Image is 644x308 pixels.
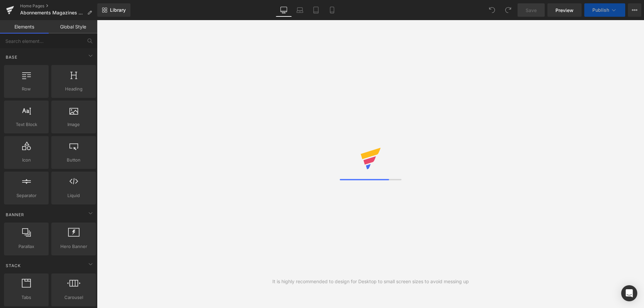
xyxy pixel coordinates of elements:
span: Hero Banner [53,243,94,250]
span: Tabs [6,294,47,301]
div: It is highly recommended to design for Desktop to small screen sizes to avoid messing up [272,278,469,285]
span: Row [6,85,47,93]
span: Library [110,7,126,13]
span: Separator [6,192,47,199]
span: Text Block [6,121,47,128]
span: Image [53,121,94,128]
span: Preview [555,7,574,14]
span: Parallax [6,243,47,250]
a: Home Pages [20,3,97,9]
button: More [628,3,641,17]
button: Redo [501,3,515,17]
a: Laptop [292,3,308,17]
a: Tablet [308,3,324,17]
span: Base [5,54,18,60]
span: Heading [53,85,94,93]
span: Abonnements Magazines &amp; Journaux Québécois [20,10,85,15]
button: Undo [485,3,499,17]
span: Publish [592,7,609,13]
a: Desktop [276,3,292,17]
a: Global Style [49,20,97,34]
a: Mobile [324,3,340,17]
span: Stack [5,262,21,269]
span: Liquid [53,192,94,199]
div: Open Intercom Messenger [621,285,637,301]
a: New Library [97,3,130,17]
span: Banner [5,211,25,218]
a: Preview [547,3,582,17]
span: Carousel [53,294,94,301]
span: Save [526,7,537,14]
button: Publish [584,3,625,17]
span: Button [53,157,94,164]
span: Icon [6,157,47,164]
